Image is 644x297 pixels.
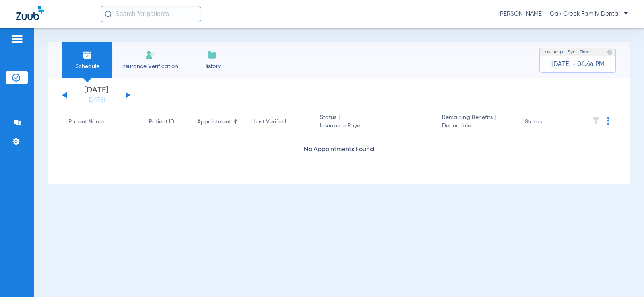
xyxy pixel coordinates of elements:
[10,34,23,44] img: hamburger-icon
[320,122,429,130] span: Insurance Payer
[254,118,307,126] div: Last Verified
[68,118,136,126] div: Patient Name
[607,49,613,55] img: last sync help info
[604,258,644,297] iframe: Chat Widget
[543,48,591,56] span: Last Appt. Sync Time:
[68,62,106,70] span: Schedule
[149,118,184,126] div: Patient ID
[498,10,628,18] span: [PERSON_NAME] - Oak Creek Family Dental
[436,111,518,133] th: Remaining Benefits |
[118,62,181,70] span: Insurance Verification
[62,145,616,155] div: No Appointments Found
[145,50,155,60] img: Manual Insurance Verification
[105,10,112,18] img: Search Icon
[16,6,44,20] img: Zuub Logo
[149,118,174,126] div: Patient ID
[72,86,120,104] li: [DATE]
[551,60,604,68] span: [DATE] - 04:44 PM
[607,117,609,125] img: group-dot-blue.svg
[101,6,201,22] input: Search for patients
[254,118,286,126] div: Last Verified
[518,111,573,133] th: Status
[592,117,600,125] img: filter.svg
[193,62,231,70] span: History
[197,118,241,126] div: Appointment
[314,111,436,133] th: Status |
[197,118,231,126] div: Appointment
[207,50,217,60] img: History
[83,50,92,60] img: Schedule
[72,96,120,104] a: [DATE]
[442,122,512,130] span: Deductible
[68,118,104,126] div: Patient Name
